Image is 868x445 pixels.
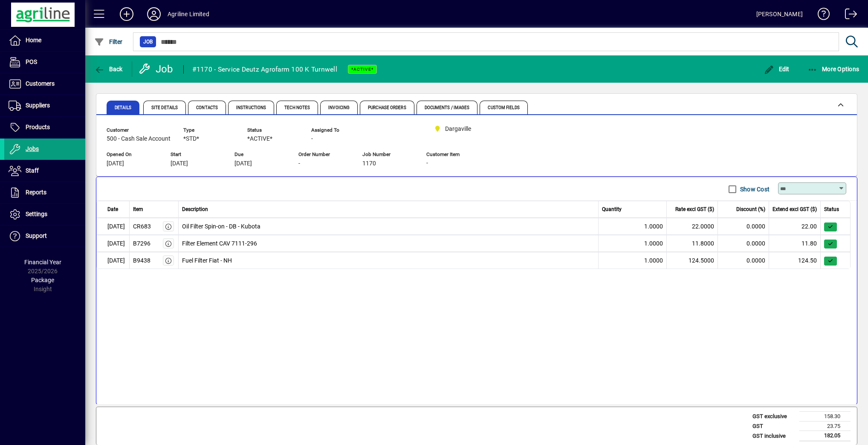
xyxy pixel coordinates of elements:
span: [DATE] [107,160,124,167]
a: Knowledge Base [811,2,830,29]
span: Jobs [26,145,39,152]
button: Profile [140,6,168,22]
app-page-header-button: Back [85,61,132,77]
td: 11.8000 [667,235,718,252]
div: [PERSON_NAME] [756,7,803,21]
div: Agriline Limited [168,7,209,21]
td: 0.0000 [718,218,769,235]
span: Job [143,38,153,46]
span: Dargaville [445,124,471,133]
td: 182.05 [799,431,851,441]
span: Instructions [236,106,266,110]
span: Description [182,205,208,213]
td: [DATE] [96,235,130,252]
button: Edit [762,61,792,77]
span: Suppliers [26,102,50,109]
a: Home [4,30,85,51]
td: GST exclusive [748,412,799,422]
div: CR683 [133,222,151,231]
span: Custom Fields [488,106,519,110]
span: Quantity [602,205,622,213]
span: Rate excl GST ($) [675,205,714,213]
td: [DATE] [96,218,130,235]
span: Status [247,127,298,133]
span: Reports [26,189,46,196]
span: 1170 [362,160,376,167]
span: 500 - Cash Sale Account [107,136,171,142]
div: B9438 [133,256,150,265]
span: Job Number [362,152,414,157]
span: Purchase Orders [368,106,406,110]
span: Customers [26,80,55,87]
span: 1.0000 [644,239,663,248]
span: Site Details [151,106,178,110]
span: Back [94,66,123,72]
span: - [298,160,300,167]
div: Job [139,62,175,76]
span: Opened On [107,152,158,157]
span: Products [26,124,50,130]
td: 22.00 [769,218,821,235]
span: Status [824,205,839,213]
td: [DATE] [96,252,130,269]
div: #1170 - Service Deutz Agrofarm 100 K Turnwell [192,63,337,76]
span: Tech Notes [284,106,310,110]
span: More Options [807,66,859,72]
span: Customer Item [426,152,477,157]
a: POS [4,52,85,73]
span: Details [115,106,131,110]
a: Logout [839,2,857,29]
span: Extend excl GST ($) [773,205,817,213]
span: Support [26,232,47,239]
td: 124.5000 [667,252,718,269]
td: GST [748,421,799,431]
span: Item [133,205,143,213]
td: GST inclusive [748,431,799,441]
span: 1.0000 [644,256,663,265]
span: Order Number [298,152,350,157]
td: 158.30 [799,412,851,422]
span: Staff [26,167,39,174]
span: Discount (%) [736,205,765,213]
td: 11.80 [769,235,821,252]
span: Contacts [196,106,218,110]
td: 23.75 [799,421,851,431]
span: Package [31,277,54,283]
span: Edit [764,66,790,72]
span: Date [107,205,118,213]
td: 0.0000 [718,252,769,269]
span: Settings [26,211,47,217]
span: Documents / Images [425,106,470,110]
span: [DATE] [234,160,252,167]
a: Reports [4,182,85,203]
span: Financial Year [24,259,61,266]
label: Show Cost [738,185,770,194]
td: 124.50 [769,252,821,269]
span: Dargaville [431,124,486,134]
span: Due [234,152,286,157]
span: POS [26,58,37,65]
span: - [311,136,313,142]
span: Home [26,37,41,43]
td: 22.0000 [667,218,718,235]
button: Add [113,6,140,22]
span: Assigned To [311,127,362,133]
a: Support [4,225,85,247]
span: [DATE] [171,160,188,167]
a: Suppliers [4,95,85,116]
a: Customers [4,73,85,95]
span: Filter [94,38,123,45]
button: Back [92,61,125,77]
span: Customer [107,127,171,133]
td: Fuel Filter Fiat - NH [179,252,599,269]
a: Products [4,117,85,138]
span: Type [183,127,234,133]
button: Filter [92,34,125,49]
td: Oil Filter Spin-on - DB - Kubota [179,218,599,235]
a: Staff [4,160,85,182]
span: 1.0000 [644,222,663,231]
td: 0.0000 [718,235,769,252]
div: B7296 [133,239,150,248]
button: More Options [805,61,862,77]
span: - [426,160,428,167]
